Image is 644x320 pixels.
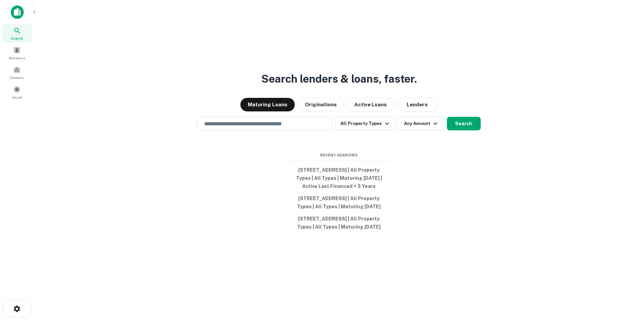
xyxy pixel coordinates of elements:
a: Borrowers [2,44,32,62]
iframe: Chat Widget [610,244,644,277]
button: Originations [297,98,344,111]
span: Saved [12,94,22,100]
a: Contacts [2,63,32,82]
span: Contacts [10,75,24,80]
span: Recent Searches [288,152,390,158]
span: Search [11,36,23,41]
button: [STREET_ADDRESS] | All Property Types | All Types | Maturing [DATE] | Active Last Financed + 3 Years [288,164,390,192]
img: capitalize-icon.png [11,5,24,19]
h3: Search lenders & loans, faster. [261,71,417,87]
button: Lenders [397,98,437,111]
button: [STREET_ADDRESS] | All Property Types | All Types | Maturing [DATE] [288,192,390,213]
button: Maturing Loans [240,98,295,111]
button: Search [447,117,481,130]
button: Any Amount [397,117,444,130]
a: Search [2,24,32,42]
button: Active Loans [347,98,394,111]
button: [STREET_ADDRESS] | All Property Types | All Types | Maturing [DATE] [288,213,390,233]
span: Borrowers [9,55,25,61]
a: Saved [2,83,32,101]
button: All Property Types [335,117,394,130]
